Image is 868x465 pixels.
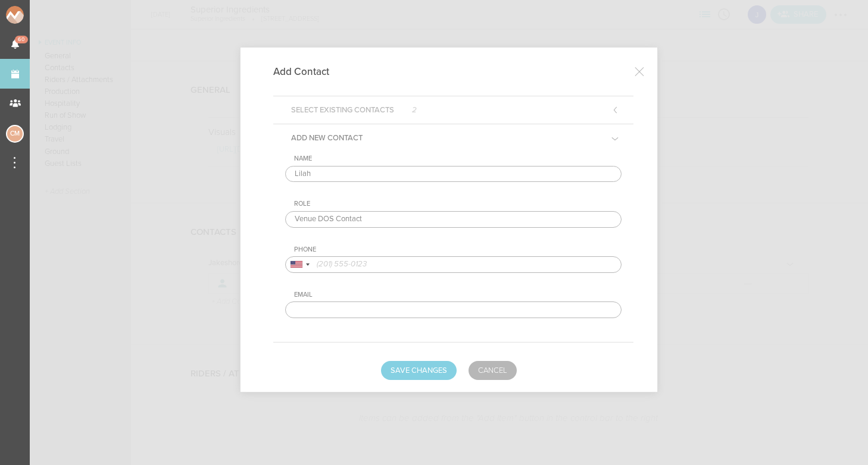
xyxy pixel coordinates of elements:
[294,200,622,208] div: Role
[15,36,28,43] span: 60
[294,155,622,163] div: Name
[282,124,371,152] h5: Add New Contact
[285,256,622,273] input: (201) 555-0123
[294,291,622,299] div: Email
[381,361,457,380] button: Save Changes
[286,257,313,272] div: United States: +1
[6,125,24,143] div: Charlie McGinley
[412,106,417,114] span: 2
[273,65,347,78] h4: Add Contact
[282,96,426,124] h5: Select Existing Contacts
[294,246,622,254] div: Phone
[469,361,517,380] a: Cancel
[6,6,73,24] img: NOMAD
